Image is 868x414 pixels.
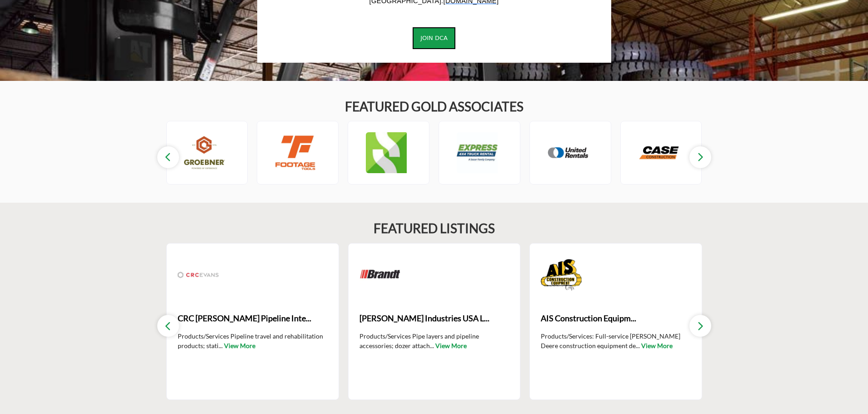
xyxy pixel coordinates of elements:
a: [PERSON_NAME] Industries USA L... [359,306,509,331]
h2: FEATURED GOLD ASSOCIATES [345,99,524,115]
img: Footage Tools [275,132,316,173]
span: ... [219,342,223,349]
p: Products/Services Pipeline travel and rehabilitation products; stati [178,331,328,349]
img: AIS Construction Equipment [541,254,582,295]
img: GROEBNER [184,132,225,173]
a: View More [641,342,673,349]
a: CRC [PERSON_NAME] Pipeline Inte... [178,306,328,331]
a: View More [435,342,467,349]
b: CRC Evans Pipeline International, Inc. [178,306,328,331]
span: AIS Construction Equipm... [541,312,691,324]
span: ... [636,342,640,349]
h2: FEATURED LISTINGS [374,221,495,236]
span: Join DCA [420,35,448,41]
img: United Rentals Inc. [548,132,589,173]
span: CRC [PERSON_NAME] Pipeline Inte... [178,312,328,324]
p: Products/Services: Full-service [PERSON_NAME] Deere construction equipment de [541,331,691,349]
span: ... [430,342,434,349]
img: Express 4x4 Truck Rental [457,132,498,173]
img: Brandt Industries USA Ltd. [359,254,400,295]
img: CASE Construction Equipment [639,132,679,173]
b: AIS Construction Equipment [541,306,691,331]
img: CRC Evans Pipeline International, Inc. [178,254,219,295]
img: Subsite Electronics [366,132,407,173]
p: Products/Services Pipe layers and pipeline accessories; dozer attach [359,331,509,349]
a: AIS Construction Equipm... [541,306,691,331]
button: Join DCA [413,27,455,49]
a: View More [224,342,255,349]
b: Brandt Industries USA Ltd. [359,306,509,331]
span: [PERSON_NAME] Industries USA L... [359,312,509,324]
